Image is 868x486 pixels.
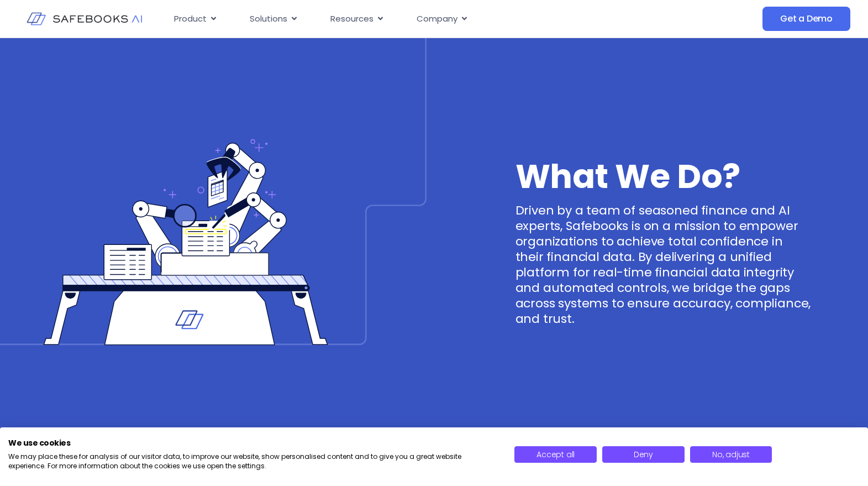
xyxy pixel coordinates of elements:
[514,446,597,463] button: Accept all cookies
[634,449,653,460] span: Deny
[515,203,812,327] p: Driven by a team of seasoned finance and AI experts, Safebooks is on a mission to empower organiz...
[330,13,373,25] span: Resources
[712,449,750,460] span: No, adjust
[536,449,575,460] span: Accept all
[165,8,660,30] nav: Menu
[8,438,498,448] h2: We use cookies
[762,7,850,31] a: Get a Demo
[8,452,498,471] p: We may place these for analysis of our visitor data, to improve our website, show personalised co...
[250,13,287,25] span: Solutions
[690,446,772,463] button: Adjust cookie preferences
[515,165,812,187] h3: What We Do?
[780,13,833,24] span: Get a Demo
[602,446,685,463] button: Deny all cookies
[417,13,457,25] span: Company
[165,8,660,30] div: Menu Toggle
[174,13,207,25] span: Product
